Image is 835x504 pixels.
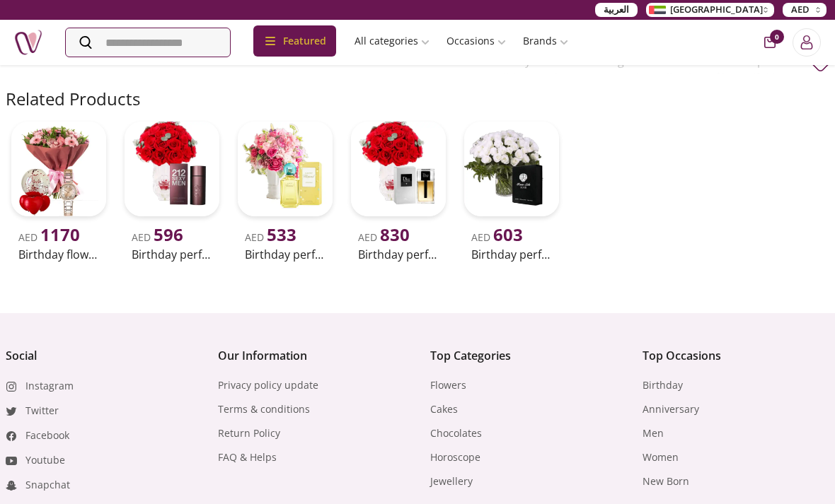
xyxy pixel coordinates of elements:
a: Anniversary [643,402,699,416]
span: AED [245,230,296,244]
a: Instagram [25,379,74,393]
a: Occasions [438,28,514,54]
span: 0 [770,30,784,44]
span: AED [471,230,523,244]
a: Privacy policy update [218,378,318,392]
a: Facebook [25,428,69,443]
a: New Born [643,474,689,488]
span: 533 [267,223,296,246]
span: [GEOGRAPHIC_DATA] [670,3,763,17]
a: Jewellery [430,474,473,488]
a: Snapchat [25,478,70,492]
h2: Related Products [6,88,140,110]
h4: Social [6,347,192,364]
a: uae-gifts-Birthday perfume and candle gift 6AED 603Birthday perfume and candle gift 6 [459,116,565,266]
a: Twitter [25,404,59,418]
a: Women [643,450,679,464]
span: 603 [493,223,523,246]
a: Chocolates [430,426,482,440]
h2: Birthday perfume and candle gift 3 [358,246,439,263]
span: 596 [154,223,183,246]
h2: Birthday perfume and candle gift 1 [132,246,212,263]
a: Return Policy [218,426,280,440]
img: arrow [812,59,829,76]
a: uae-gifts-Birthday perfume and candle gift 1AED 596Birthday perfume and candle gift 1 [119,116,225,266]
span: 1170 [40,223,80,246]
img: uae-gifts-Birthday perfume and candle gift 3 [351,122,446,216]
button: AED [783,3,827,17]
a: Birthday [643,378,683,392]
span: AED [18,230,80,244]
a: FAQ & Helps [218,450,277,464]
a: Men [643,426,664,440]
img: uae-gifts-Birthday flowers and Watch gift 17 [11,122,106,216]
a: Flowers [430,378,466,392]
a: Youtube [25,453,65,467]
a: Terms & conditions [218,402,310,416]
button: [GEOGRAPHIC_DATA] [646,3,774,17]
a: uae-gifts-Birthday perfume and candle gift 3AED 830Birthday perfume and candle gift 3 [345,116,451,266]
div: Featured [253,25,336,57]
img: Nigwa-uae-gifts [14,28,42,57]
span: AED [358,230,410,244]
button: Login [793,28,821,57]
span: العربية [604,3,629,17]
a: uae-gifts-Birthday flowers and Watch gift 17AED 1170Birthday flowers and watch gift 17 [6,116,112,266]
img: Arabic_dztd3n.png [649,6,666,14]
h4: Top Occasions [643,347,829,364]
input: Search [66,28,230,57]
h4: Our Information [218,347,405,364]
img: uae-gifts-Birthday perfume and candle gift 2 [238,122,333,216]
a: All categories [346,28,438,54]
h4: Top Categories [430,347,617,364]
span: AED [791,3,810,17]
button: cart-button [764,37,776,48]
a: Brands [514,28,577,54]
a: Cakes [430,402,458,416]
span: AED [132,230,183,244]
a: Horoscope [430,450,480,464]
img: uae-gifts-Birthday perfume and candle gift 1 [125,122,219,216]
h2: Birthday perfume and candle gift 6 [471,246,552,263]
span: 830 [380,223,410,246]
h2: Birthday perfume and candle gift 2 [245,246,326,263]
img: uae-gifts-Birthday perfume and candle gift 6 [464,122,559,216]
a: uae-gifts-Birthday perfume and candle gift 2AED 533Birthday perfume and candle gift 2 [232,116,338,266]
h2: Birthday flowers and watch gift 17 [18,246,99,263]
